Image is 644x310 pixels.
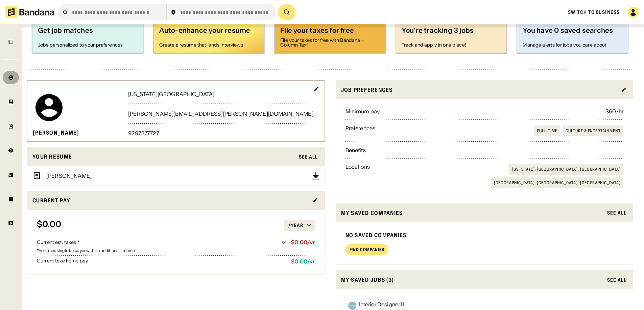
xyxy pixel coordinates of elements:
[345,125,376,136] div: Preferences
[341,209,603,217] div: My saved companies
[345,232,624,239] div: No saved companies
[280,26,380,35] div: File your taxes for free
[348,302,356,310] img: K. Hovnanian Homes logo
[345,109,380,114] div: Minimum pay
[341,86,617,94] div: Job preferences
[291,258,315,265] div: $0.00 / yr
[607,278,626,282] div: See All
[38,26,138,40] div: Get job matches
[568,9,620,15] span: Switch to Business
[299,154,318,159] div: See All
[523,43,622,47] div: Manage alerts for jobs you care about
[494,180,621,186] div: [GEOGRAPHIC_DATA], [GEOGRAPHIC_DATA], [GEOGRAPHIC_DATA]
[402,43,501,47] div: Track and apply in one place!
[537,128,557,134] div: Full-time
[128,91,319,97] div: [US_STATE][GEOGRAPHIC_DATA]
[128,111,319,116] div: [PERSON_NAME][EMAIL_ADDRESS][PERSON_NAME][DOMAIN_NAME]
[38,43,138,47] div: Jobs personalized to your preferences
[5,6,54,18] img: Bandana logotype
[523,26,622,40] div: You have 0 saved searches
[605,109,623,114] div: $60/hr
[37,239,279,246] div: Current est. taxes *
[33,129,79,136] div: [PERSON_NAME]
[32,196,309,205] div: Current Pay
[46,173,92,178] div: [PERSON_NAME]
[280,38,380,47] div: File your taxes for free with Bandana + Column Tax!
[402,26,501,40] div: You're tracking 3 jobs
[289,239,315,246] div: -$0.00/yr
[37,258,286,265] div: Current take home pay
[350,248,384,252] div: Find companies
[128,131,319,136] div: 9297377727
[159,43,259,47] div: Create a resume that lands interviews
[512,167,621,172] div: [US_STATE], [GEOGRAPHIC_DATA], [GEOGRAPHIC_DATA]
[37,249,315,253] div: Assumes single taxpayer with no additional income
[32,152,295,161] div: Your resume
[341,276,603,284] div: My saved jobs (3)
[345,164,370,188] div: Locations
[566,128,621,134] div: Culture & Entertainment
[37,220,284,231] div: $0.00
[607,210,626,215] div: See All
[359,302,445,307] div: Interior Designer II
[345,147,366,153] div: Benefits
[159,26,259,40] div: Auto-enhance your resume
[288,222,304,228] div: /year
